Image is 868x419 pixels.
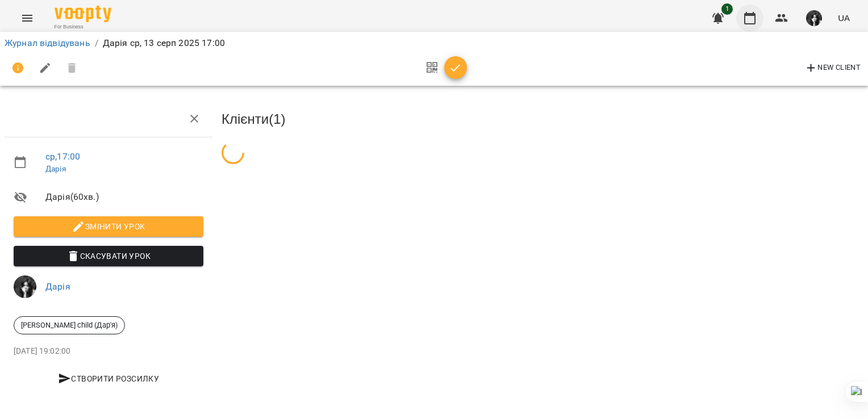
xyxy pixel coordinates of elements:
[14,275,36,298] img: 44b315c2e714f1ab592a079ef2b679bb.jpg
[18,372,199,386] span: Створити розсилку
[804,61,861,75] span: New Client
[222,112,863,127] h3: Клієнти ( 1 )
[103,36,225,50] p: Дарія ср, 13 серп 2025 17:00
[95,36,98,50] li: /
[5,36,863,50] nav: breadcrumb
[14,216,203,237] button: Змінити урок
[45,151,80,162] a: ср , 17:00
[14,5,41,32] button: Menu
[23,220,194,233] span: Змінити урок
[14,346,203,357] p: [DATE] 19:02:00
[14,368,203,389] button: Створити розсилку
[802,59,863,77] button: New Client
[5,37,90,48] a: Журнал відвідувань
[45,281,70,292] a: Дарія
[14,246,203,266] button: Скасувати Урок
[721,3,733,15] span: 1
[23,249,194,263] span: Скасувати Урок
[45,164,66,173] a: Дарія
[14,320,124,330] span: [PERSON_NAME] child (Дар'я)
[806,10,822,26] img: 44b315c2e714f1ab592a079ef2b679bb.jpg
[55,6,111,22] img: Voopty Logo
[45,190,203,204] span: Дарія ( 60 хв. )
[838,12,850,24] span: UA
[833,7,854,28] button: UA
[55,23,111,31] span: For Business
[14,316,125,334] div: [PERSON_NAME] child (Дар'я)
